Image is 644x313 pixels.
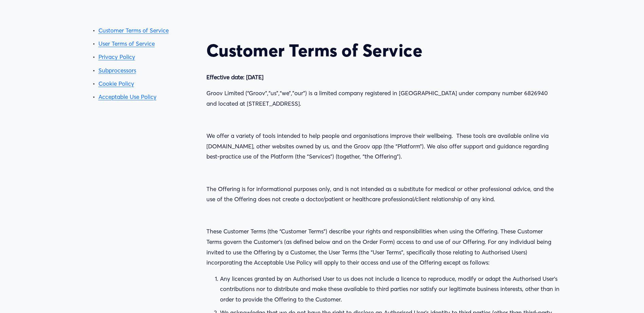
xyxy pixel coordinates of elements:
a: Acceptable Use Policy [98,93,157,100]
p: We offer a variety of tools intended to help people and organisations improve their wellbeing. Th... [206,131,559,162]
p: Any licences granted by an Authorised User to us does not include a licence to reproduce, modify ... [220,274,559,305]
a: Customer Terms of Service [98,27,169,34]
p: These Customer Terms (the “Customer Terms”) describe your rights and responsibilities when using ... [206,226,559,268]
a: User Terms of Service [98,40,155,47]
a: Subprocessors [98,67,136,74]
strong: Effective date: [DATE] [206,74,263,81]
p: Groov Limited (“Groov”,“us”,“we”,”our”) is a limited company registered in [GEOGRAPHIC_DATA] unde... [206,88,559,109]
p: The Offering is for informational purposes only, and is not intended as a substitute for medical ... [206,184,559,205]
h2: Customer Terms of Service [206,40,559,61]
a: Cookie Policy [98,80,134,87]
a: Privacy Policy [98,53,135,60]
